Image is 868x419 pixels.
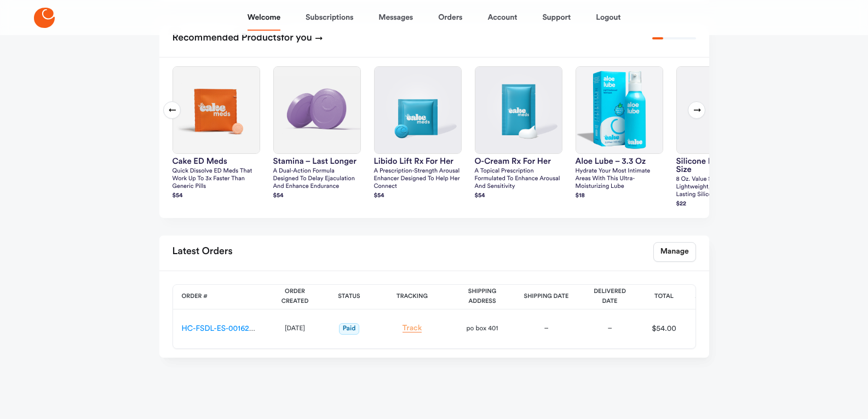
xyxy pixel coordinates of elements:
a: Track [403,324,422,332]
h3: O-Cream Rx for Her [475,157,562,165]
img: O-Cream Rx for Her [475,67,562,153]
a: Aloe Lube – 3.3 ozAloe Lube – 3.3 ozHydrate your most intimate areas with this ultra-moisturizing... [576,66,663,201]
div: $54.00 [646,323,683,334]
p: A prescription-strength arousal enhancer designed to help her connect [374,168,462,191]
th: Total [642,285,687,309]
p: 8 oz. Value size ultra lightweight, extremely long-lasting silicone formula [676,176,764,199]
h3: silicone lube – value size [676,157,764,174]
a: Support [542,4,571,31]
a: Subscriptions [306,4,353,31]
div: – [587,323,633,334]
img: Libido Lift Rx For Her [375,67,461,153]
strong: $ 22 [676,201,687,207]
strong: $ 54 [273,193,284,199]
p: A dual-action formula designed to delay ejaculation and enhance endurance [273,168,361,191]
strong: $ 18 [576,193,585,199]
h2: Latest Orders [173,242,233,262]
strong: $ 54 [475,193,485,199]
h3: Libido Lift Rx For Her [374,157,462,165]
p: Quick dissolve ED Meds that work up to 3x faster than generic pills [173,168,260,191]
a: HC-FSDL-ES-00162580 [182,325,262,332]
p: A topical prescription formulated to enhance arousal and sensitivity [475,168,562,191]
img: Stamina – Last Longer [274,67,360,153]
a: Logout [596,4,620,31]
a: O-Cream Rx for HerO-Cream Rx for HerA topical prescription formulated to enhance arousal and sens... [475,66,562,201]
strong: $ 54 [173,193,183,199]
a: Libido Lift Rx For HerLibido Lift Rx For HerA prescription-strength arousal enhancer designed to ... [374,66,462,201]
div: – [524,323,570,334]
div: [DATE] [275,323,315,334]
th: Shipping Address [450,285,515,309]
th: Order Created [266,285,324,309]
a: Manage [653,242,696,262]
a: Cake ED MedsCake ED MedsQuick dissolve ED Meds that work up to 3x faster than generic pills$54 [173,66,260,201]
img: silicone lube – value size [677,67,763,153]
h3: Aloe Lube – 3.3 oz [576,157,663,165]
p: Hydrate your most intimate areas with this ultra-moisturizing lube [576,168,663,191]
th: Delivered Date [578,285,642,309]
th: Action [687,285,728,309]
th: Tracking [375,285,450,309]
div: po box 401 [459,323,506,334]
strong: $ 54 [374,193,384,199]
h3: Cake ED Meds [173,157,260,165]
h2: Recommended Products [173,28,323,48]
a: silicone lube – value sizesilicone lube – value size8 oz. Value size ultra lightweight, extremely... [676,66,764,209]
img: Aloe Lube – 3.3 oz [576,67,663,153]
span: Paid [339,323,360,335]
a: Stamina – Last LongerStamina – Last LongerA dual-action formula designed to delay ejaculation and... [273,66,361,201]
a: Orders [438,4,462,31]
th: Shipping Date [515,285,578,309]
a: Messages [378,4,413,31]
a: Account [487,4,517,31]
a: Welcome [248,4,280,31]
th: Order # [173,285,266,309]
span: for you [281,33,312,43]
th: Status [324,285,375,309]
img: Cake ED Meds [173,67,260,153]
h3: Stamina – Last Longer [273,157,361,165]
